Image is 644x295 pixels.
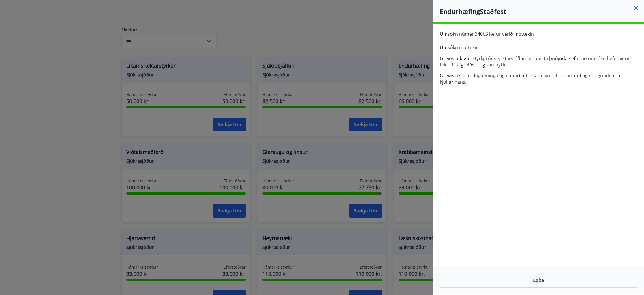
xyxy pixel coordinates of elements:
[440,31,534,37] span: Umsókn númer 34063 hefur verið móttekin
[440,7,644,16] h4: Endurhæfing Staðfest
[440,44,637,51] p: Umsókn móttekin.
[440,72,637,85] p: Greiðsla sjúkradagpeninga og dánarbætur fara fyrir stjórnarfund og eru greiddar út í kjölfar hans.
[440,273,637,288] button: Loka
[440,55,637,68] p: Greiðsludagur styrkja úr styrktarsjóðum er næsta þriðjudag eftir að umsókn hefur verið tekin til ...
